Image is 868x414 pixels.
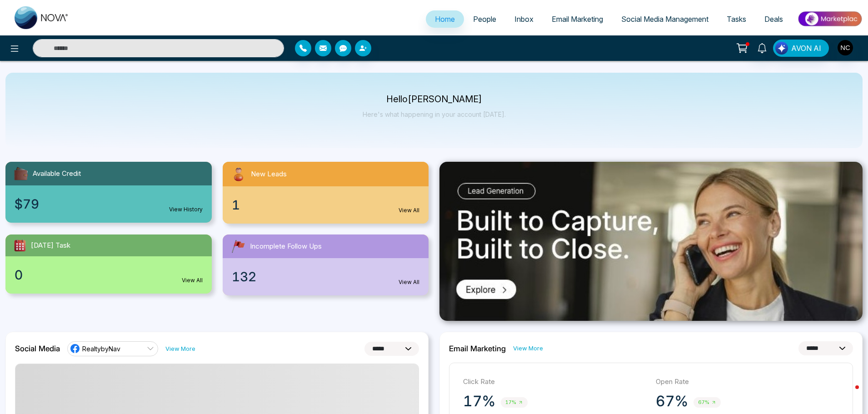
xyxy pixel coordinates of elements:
a: People [464,10,505,28]
span: Available Credit [33,169,81,179]
a: Deals [755,10,792,28]
span: Deals [764,15,783,24]
span: [DATE] Task [31,240,70,251]
span: 132 [232,267,256,286]
p: 17% [463,392,495,410]
span: 17% [501,397,528,408]
span: $79 [15,195,39,214]
a: View More [165,344,195,353]
p: Hello [PERSON_NAME] [363,95,506,103]
a: View History [169,205,203,214]
span: Incomplete Follow Ups [250,241,322,252]
iframe: Intercom live chat [837,383,859,405]
a: Incomplete Follow Ups132View All [217,234,434,295]
a: View More [513,344,543,353]
span: Social Media Management [621,15,708,24]
a: Social Media Management [612,10,718,28]
p: Open Rate [656,377,839,387]
a: View All [399,278,419,286]
span: Tasks [727,15,746,24]
img: Nova CRM Logo [15,6,69,29]
span: 1 [232,195,240,214]
p: Click Rate [463,377,647,387]
span: AVON AI [791,43,821,54]
h2: Email Marketing [449,344,506,353]
span: RealtybyNav [82,344,120,353]
span: Inbox [514,15,534,24]
img: availableCredit.svg [13,165,29,182]
a: Inbox [505,10,543,28]
span: New Leads [251,169,287,180]
span: Email Marketing [552,15,603,24]
span: Home [435,15,455,24]
p: 67% [656,392,688,410]
h2: Social Media [15,344,60,353]
span: People [473,15,496,24]
a: New Leads1View All [217,162,434,224]
button: AVON AI [773,40,829,57]
img: followUps.svg [230,238,246,254]
span: 67% [693,397,721,408]
img: User Avatar [838,40,853,55]
a: Home [426,10,464,28]
span: 0 [15,265,23,284]
img: todayTask.svg [13,238,27,253]
a: Tasks [718,10,755,28]
img: . [439,162,863,321]
img: newLeads.svg [230,165,247,183]
p: Here's what happening in your account [DATE]. [363,110,506,118]
a: Email Marketing [543,10,612,28]
a: View All [399,206,419,214]
img: Lead Flow [775,42,788,55]
a: View All [182,276,203,284]
img: Market-place.gif [797,9,863,29]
